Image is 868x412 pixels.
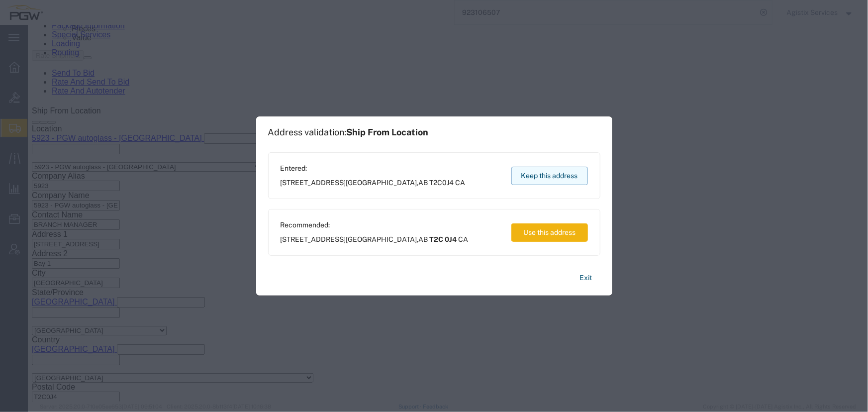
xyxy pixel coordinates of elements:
[268,127,429,138] h1: Address validation:
[281,178,466,188] span: [STREET_ADDRESS] ,
[459,235,469,243] span: CA
[419,179,428,187] span: AB
[346,235,417,243] span: [GEOGRAPHIC_DATA]
[281,163,466,174] span: Entered:
[572,269,600,287] button: Exit
[430,235,457,243] span: T2C 0J4
[419,235,428,243] span: AB
[511,223,588,242] button: Use this address
[456,179,466,187] span: CA
[281,220,469,230] span: Recommended:
[281,234,469,245] span: [STREET_ADDRESS] ,
[511,167,588,185] button: Keep this address
[346,179,417,187] span: [GEOGRAPHIC_DATA]
[347,127,429,137] span: Ship From Location
[430,179,454,187] span: T2C0J4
